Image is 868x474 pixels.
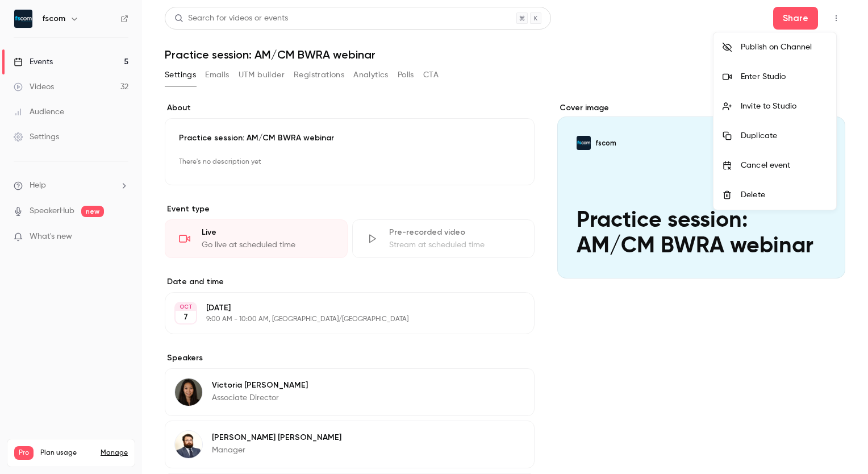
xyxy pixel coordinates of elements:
div: Publish on Channel [741,41,827,53]
div: Duplicate [741,130,827,142]
div: Cancel event [741,160,827,171]
div: Enter Studio [741,71,827,82]
div: Invite to Studio [741,101,827,112]
div: Delete [741,189,827,201]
